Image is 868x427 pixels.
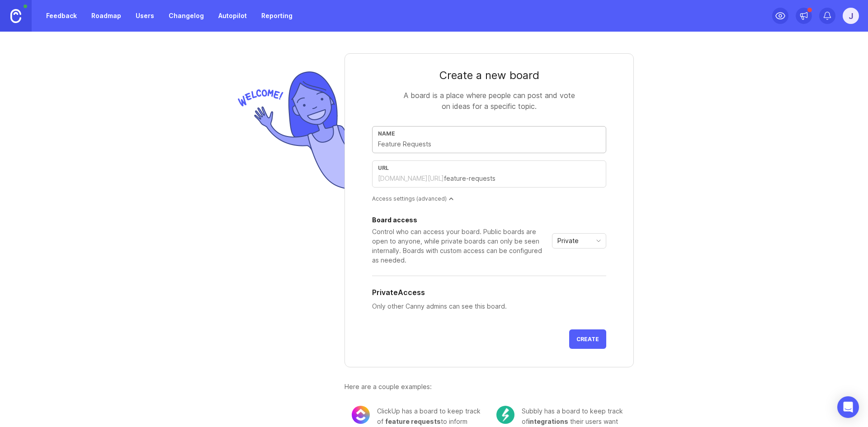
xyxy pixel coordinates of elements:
span: integrations [528,418,568,425]
div: Name [378,130,600,137]
input: feature-requests [444,174,600,183]
span: Create [576,336,599,343]
img: 8cacae02fdad0b0645cb845173069bf5.png [352,406,370,424]
div: [DOMAIN_NAME][URL] [378,174,444,183]
input: Feature Requests [378,139,600,149]
div: toggle menu [552,233,606,249]
span: feature requests [385,418,441,425]
img: Canny Home [10,9,21,23]
img: c104e91677ce72f6b937eb7b5afb1e94.png [496,406,514,424]
a: Roadmap [86,8,127,24]
svg: toggle icon [591,237,606,244]
div: Control who can access your board. Public boards are open to anyone, while private boards can onl... [372,227,548,265]
button: J [843,8,859,24]
a: Feedback [41,8,82,24]
a: Changelog [163,8,209,24]
a: Users [130,8,160,24]
div: url [378,164,600,171]
a: Autopilot [213,8,252,24]
img: welcome-img-178bf9fb836d0a1529256ffe415d7085.png [234,68,344,193]
div: Create a new board [372,68,606,83]
div: Access settings (advanced) [372,195,606,202]
div: Open Intercom Messenger [837,396,859,418]
a: Reporting [256,8,298,24]
span: Private [557,236,579,246]
div: Here are a couple examples: [344,382,634,392]
h5: Private Access [372,287,425,298]
div: Board access [372,217,548,223]
p: Only other Canny admins can see this board. [372,301,606,311]
div: A board is a place where people can post and vote on ideas for a specific topic. [399,90,580,112]
button: Create [569,329,606,349]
